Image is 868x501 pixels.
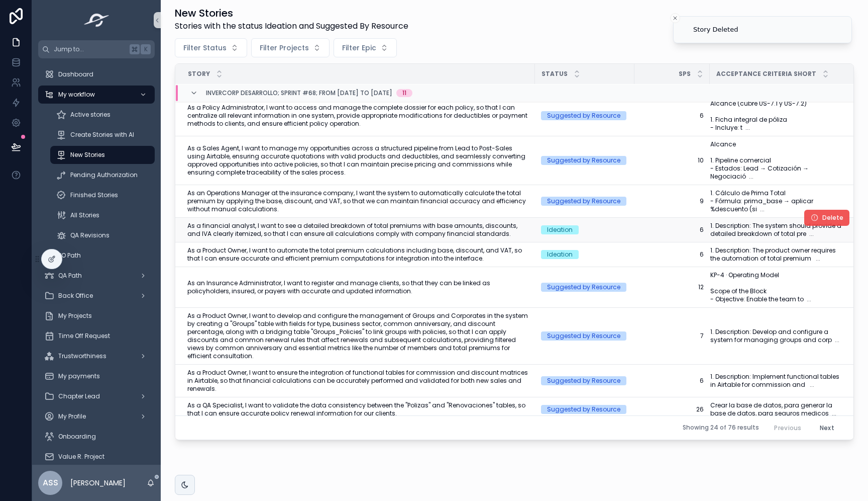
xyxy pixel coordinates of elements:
[640,405,704,413] a: 26
[175,38,247,57] button: Select Button
[547,331,620,341] div: Suggested by Resource
[38,287,155,305] a: Back Office
[334,38,397,57] button: Select Button
[547,156,620,165] div: Suggested by Resource
[710,373,843,389] a: 1. Description: Implement functional tables in Airtable for commission and ...
[547,250,573,259] div: Ideation
[58,292,93,300] span: Back Office
[70,191,118,199] span: Finished Stories
[58,332,110,340] span: Time Off Request
[206,89,392,97] span: Invercorp Desarrollo; Sprint #68; From [DATE] to [DATE]
[50,106,155,124] a: Active stories
[38,307,155,325] a: My Projects
[640,226,704,234] a: 6
[43,477,58,489] span: ASS
[822,214,843,222] span: Delete
[640,197,704,205] a: 9
[38,448,155,466] a: Value R. Project
[260,43,309,53] span: Filter Projects
[640,156,704,164] a: 10
[679,70,691,78] span: SPs
[175,6,408,20] h1: New Stories
[70,171,138,179] span: Pending Authorization
[710,401,843,418] span: Crear la base de datos, para generar la base de datos, para seguros medicos ...
[38,86,155,104] a: My workflow
[187,369,529,393] a: As a Product Owner, I want to ensure the integration of functional tables for commission and disc...
[547,111,620,120] div: Suggested by Resource
[813,420,841,436] button: Next
[541,376,628,385] a: Suggested by Resource
[50,206,155,224] a: All Stories
[50,166,155,184] a: Pending Authorization
[640,251,704,259] a: 6
[58,312,92,320] span: My Projects
[541,405,628,414] a: Suggested by Resource
[547,225,573,234] div: Ideation
[547,283,620,292] div: Suggested by Resource
[187,222,529,238] a: As a financial analyst, I want to see a detailed breakdown of total premiums with base amounts, d...
[640,332,704,340] a: 7
[547,405,620,414] div: Suggested by Resource
[50,186,155,204] a: Finished Stories
[187,189,529,213] a: As an Operations Manager at the insurance company, I want the system to automatically calculate t...
[541,250,628,259] a: Ideation
[187,104,529,128] a: As a Policy Administrator, I want to access and manage the complete dossier for each policy, so t...
[710,328,843,344] span: 1. Description: Develop and configure a system for managing groups and corp ...
[38,246,155,265] a: PO Path
[58,433,96,441] span: Onboarding
[38,428,155,446] a: Onboarding
[541,283,628,292] a: Suggested by Resource
[58,412,86,421] span: My Profile
[81,12,113,28] img: App logo
[683,424,759,432] span: Showing 24 of 76 results
[640,283,704,291] a: 12
[50,126,155,144] a: Create Stories with AI
[187,246,529,263] a: As a Product Owner, I want to automate the total premium calculations including base, discount, a...
[58,392,100,400] span: Chapter Lead
[640,112,704,120] span: 6
[710,189,843,213] a: 1. Cálculo de Prima Total - Fórmula: prima_base → aplicar %descuento (si ...
[710,271,843,303] a: KP-4 · Operating Model Scope of the Block - Objective: Enable the team to ...
[70,151,105,159] span: New Stories
[710,100,843,132] a: Alcance (cubre US-7.1 y US-7.2) 1. Ficha integral de póliza - Incluye: t ...
[541,331,628,341] a: Suggested by Resource
[710,222,843,238] a: 1. Description: The system should provide a detailed breakdown of total pre ...
[693,25,738,35] div: Story Deleted
[541,225,628,234] a: Ideation
[183,43,227,53] span: Filter Status
[716,70,816,78] span: Acceptance Criteria Short
[58,252,81,260] span: PO Path
[58,70,93,78] span: Dashboard
[38,267,155,285] a: QA Path
[70,231,110,239] span: QA Revisions
[670,13,680,23] button: Close toast
[32,58,161,465] div: scrollable content
[38,387,155,405] a: Chapter Lead
[541,111,628,120] a: Suggested by Resource
[175,20,408,32] span: Stories with the status Ideation and Suggested By Resource
[710,246,843,263] a: 1. Description: The product owner requires the automation of total premium ...
[50,226,155,244] a: QA Revisions
[547,376,620,385] div: Suggested by Resource
[38,65,155,83] a: Dashboard
[187,401,529,418] a: As a QA Specialist, I want to validate the data consistency between the "Polizas" and "Renovacion...
[187,312,529,360] a: As a Product Owner, I want to develop and configure the management of Groups and Corporates in th...
[187,144,529,177] a: As a Sales Agent, I want to manage my opportunities across a structured pipeline from Lead to Pos...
